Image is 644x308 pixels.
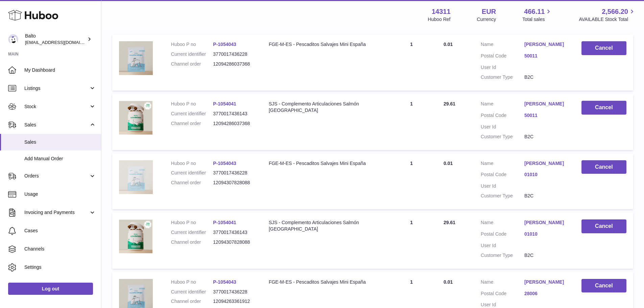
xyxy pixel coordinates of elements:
span: My Dashboard [24,67,96,73]
dd: 12094307828088 [213,239,255,245]
a: P-1054043 [213,42,236,47]
img: 143111755177971.png [119,160,153,194]
span: Invoicing and Payments [24,209,89,216]
dt: Customer Type [481,252,524,259]
span: Add Manual Order [24,156,96,162]
dt: User Id [481,183,524,189]
button: Cancel [581,219,626,233]
dd: B2C [524,134,568,140]
span: Sales [24,139,96,145]
span: AVAILABLE Stock Total [579,16,636,23]
dd: 12094286037368 [213,120,255,127]
img: internalAdmin-14311@internal.huboo.com [8,34,18,44]
dd: 3770017436143 [213,229,255,236]
dd: 3770017436228 [213,51,255,57]
dt: Customer Type [481,74,524,80]
dt: Postal Code [481,290,524,299]
a: [PERSON_NAME] [524,219,568,226]
dd: 3770017436228 [213,289,255,295]
a: 50011 [524,53,568,59]
dt: Channel order [171,120,213,127]
a: 28006 [524,290,568,297]
dt: Huboo P no [171,160,213,167]
span: 466.11 [524,7,545,16]
dt: Huboo P no [171,219,213,226]
dt: Postal Code [481,231,524,239]
a: P-1054043 [213,161,236,166]
dt: Postal Code [481,171,524,180]
div: Currency [477,16,496,23]
dt: Name [481,279,524,287]
div: Balto [25,33,86,46]
dt: Channel order [171,61,213,67]
span: Cases [24,228,96,234]
strong: 14311 [432,7,451,16]
span: 0.01 [444,42,453,47]
dt: User Id [481,302,524,308]
dt: Channel order [171,180,213,186]
dt: Current identifier [171,51,213,57]
dt: Huboo P no [171,41,213,48]
a: Log out [8,283,93,295]
span: Settings [24,264,96,270]
dt: Huboo P no [171,101,213,107]
dt: Customer Type [481,193,524,199]
span: 0.01 [444,161,453,166]
span: Usage [24,191,96,197]
dt: Current identifier [171,111,213,117]
span: 0.01 [444,279,453,285]
a: 01010 [524,231,568,237]
dd: 3770017436228 [213,170,255,176]
div: FGE-M-ES - Pescaditos Salvajes Mini España [269,279,379,285]
a: [PERSON_NAME] [524,101,568,107]
strong: EUR [482,7,496,16]
dd: 12094307828088 [213,180,255,186]
div: SJS - Complemento Articulaciones Salmón [GEOGRAPHIC_DATA] [269,101,379,114]
dd: B2C [524,252,568,259]
img: 1754381750.png [119,219,153,253]
dd: B2C [524,193,568,199]
img: 1754381750.png [119,101,153,135]
dt: Postal Code [481,53,524,61]
span: Stock [24,103,89,110]
dd: 12094286037368 [213,61,255,67]
dt: Postal Code [481,112,524,120]
div: FGE-M-ES - Pescaditos Salvajes Mini España [269,160,379,167]
dt: User Id [481,64,524,71]
span: Listings [24,85,89,92]
dt: User Id [481,242,524,249]
span: 29.61 [444,220,455,225]
dd: 3770017436143 [213,111,255,117]
span: 2,566.20 [602,7,628,16]
a: P-1054041 [213,220,236,225]
dd: 12094263361912 [213,298,255,305]
a: 466.11 Total sales [522,7,552,23]
span: [EMAIL_ADDRESS][DOMAIN_NAME] [25,40,99,45]
button: Cancel [581,41,626,55]
a: 01010 [524,171,568,178]
button: Cancel [581,279,626,293]
dt: Name [481,219,524,228]
a: [PERSON_NAME] [524,41,568,48]
a: P-1054043 [213,279,236,285]
dt: Name [481,160,524,168]
button: Cancel [581,160,626,174]
td: 1 [386,94,437,150]
span: Orders [24,173,89,179]
span: 29.61 [444,101,455,106]
td: 1 [386,213,437,269]
dt: Current identifier [171,170,213,176]
a: [PERSON_NAME] [524,279,568,285]
button: Cancel [581,101,626,115]
td: 1 [386,153,437,210]
a: 2,566.20 AVAILABLE Stock Total [579,7,636,23]
a: [PERSON_NAME] [524,160,568,167]
img: 143111755177971.png [119,41,153,75]
dt: User Id [481,124,524,130]
div: SJS - Complemento Articulaciones Salmón [GEOGRAPHIC_DATA] [269,219,379,232]
span: Sales [24,122,89,128]
dt: Current identifier [171,229,213,236]
div: Huboo Ref [428,16,451,23]
dt: Name [481,101,524,109]
dt: Channel order [171,239,213,245]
